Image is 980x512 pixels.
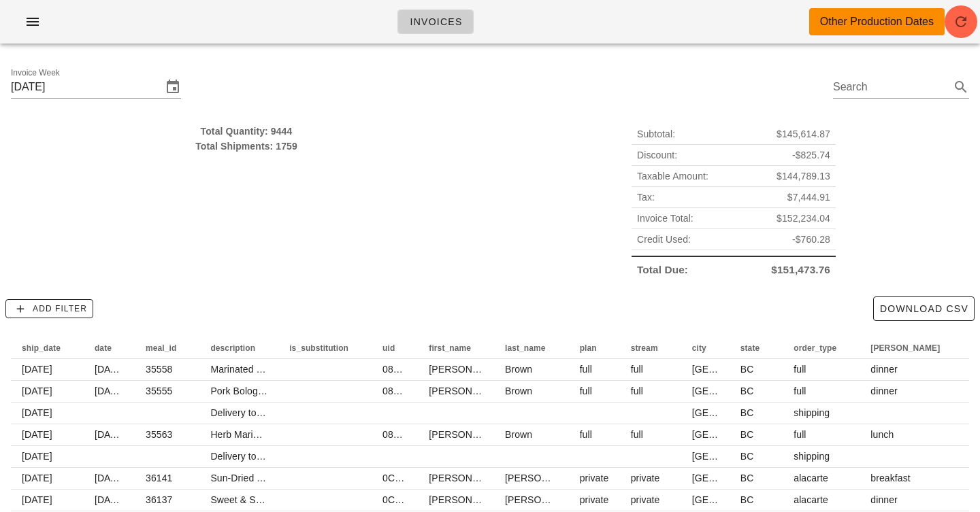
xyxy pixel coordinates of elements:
[505,364,532,375] span: Brown
[382,386,527,396] span: 08HtNpkyZMdaNfog0j35Lis5a8L2
[12,303,87,315] span: Add Filter
[210,429,374,440] span: Herb Marinated Chicken on Couscous
[580,364,592,375] span: full
[740,473,754,483] span: BC
[692,343,706,353] span: city
[740,451,754,462] span: BC
[5,299,93,318] button: Add Filter
[870,364,898,375] span: dinner
[382,343,395,353] span: uid
[210,343,255,353] span: description
[199,337,278,359] th: description: Not sorted. Activate to sort ascending.
[429,473,508,483] span: [PERSON_NAME]
[289,343,348,353] span: is_substitution
[505,386,532,396] span: Brown
[11,68,60,78] label: Invoice Week
[580,343,597,353] span: plan
[146,343,176,353] span: meal_id
[777,126,830,141] span: $145,614.87
[494,337,569,359] th: last_name: Not sorted. Activate to sort ascending.
[771,262,830,277] span: $151,473.76
[429,386,508,396] span: [PERSON_NAME]
[210,473,342,483] span: Sun-Dried Tomato Tofu Quiche
[22,473,52,483] span: [DATE]
[631,494,660,505] span: private
[860,337,963,359] th: tod: Not sorted. Activate to sort ascending.
[146,494,172,505] span: 36137
[740,494,754,505] span: BC
[879,303,968,314] span: Download CSV
[95,429,125,440] span: [DATE]
[873,296,975,321] button: Download CSV
[637,211,693,226] span: Invoice Total:
[382,364,527,375] span: 08HtNpkyZMdaNfog0j35Lis5a8L2
[505,343,546,353] span: last_name
[783,337,860,359] th: order_type: Not sorted. Activate to sort ascending.
[95,343,112,353] span: date
[278,337,372,359] th: is_substitution: Not sorted. Activate to sort ascending.
[22,364,52,375] span: [DATE]
[22,343,61,353] span: ship_date
[631,429,643,440] span: full
[505,429,532,440] span: Brown
[870,494,898,505] span: dinner
[580,473,609,483] span: private
[210,494,360,505] span: Sweet & Sticky Tofu with Bok Choy
[792,232,830,247] span: -$760.28
[11,337,84,359] th: ship_date: Not sorted. Activate to sort ascending.
[418,337,494,359] th: first_name: Not sorted. Activate to sort ascending.
[210,364,448,375] span: Marinated Beef & Lentil Bowl with Spicy Mayo Dressing
[409,16,462,27] span: Invoices
[730,337,783,359] th: state: Not sorted. Activate to sort ascending.
[870,473,911,483] span: breakfast
[146,429,172,440] span: 35563
[372,337,418,359] th: uid: Not sorted. Activate to sort ascending.
[631,473,660,483] span: private
[429,343,471,353] span: first_name
[870,429,894,440] span: lunch
[11,139,482,154] div: Total Shipments: 1759
[777,169,830,184] span: $144,789.13
[95,494,125,505] span: [DATE]
[777,211,830,226] span: $152,234.04
[692,386,792,396] span: [GEOGRAPHIC_DATA]
[429,429,508,440] span: [PERSON_NAME]
[794,364,806,375] span: full
[84,337,135,359] th: date: Not sorted. Activate to sort ascending.
[146,473,172,483] span: 36141
[429,364,508,375] span: [PERSON_NAME]
[505,494,584,505] span: [PERSON_NAME]
[210,451,408,462] span: Delivery to [GEOGRAPHIC_DATA] (V5N 1R4)
[631,386,643,396] span: full
[637,148,677,163] span: Discount:
[787,190,830,205] span: $7,444.91
[22,386,52,396] span: [DATE]
[146,364,172,375] span: 35558
[794,407,830,418] span: shipping
[382,473,545,483] span: 0CPbjXnbm9gzHBT5WGOR4twSxIg1
[397,10,474,34] a: Invoices
[692,407,792,418] span: [GEOGRAPHIC_DATA]
[637,232,691,247] span: Credit Used:
[580,494,609,505] span: private
[637,126,675,141] span: Subtotal:
[794,386,806,396] span: full
[692,429,792,440] span: [GEOGRAPHIC_DATA]
[505,473,584,483] span: [PERSON_NAME]
[692,494,792,505] span: [GEOGRAPHIC_DATA]
[22,451,52,462] span: [DATE]
[870,343,940,353] span: [PERSON_NAME]
[740,386,754,396] span: BC
[580,429,592,440] span: full
[22,407,52,418] span: [DATE]
[794,473,828,483] span: alacarte
[692,473,792,483] span: [GEOGRAPHIC_DATA]
[631,364,643,375] span: full
[794,429,806,440] span: full
[820,14,934,30] div: Other Production Dates
[870,386,898,396] span: dinner
[210,386,306,396] span: Pork Bolognese Pasta
[740,364,754,375] span: BC
[382,494,545,505] span: 0CPbjXnbm9gzHBT5WGOR4twSxIg1
[135,337,199,359] th: meal_id: Not sorted. Activate to sort ascending.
